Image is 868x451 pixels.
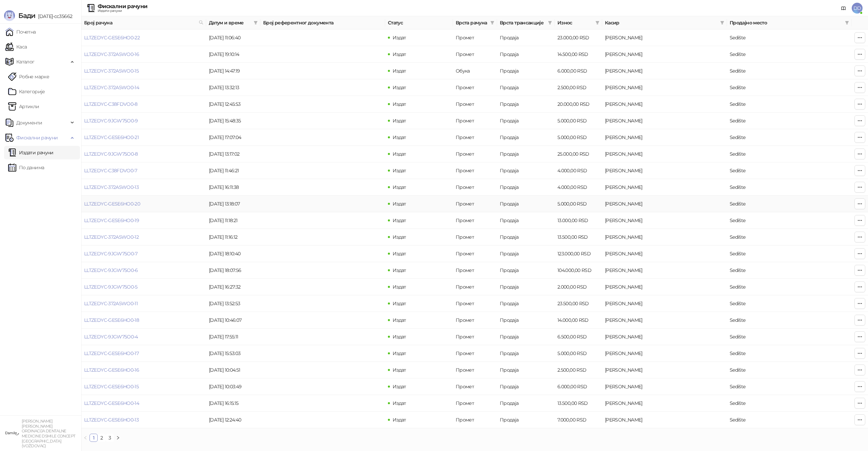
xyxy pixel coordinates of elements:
[602,30,727,46] td: Dijana Dubravac
[602,329,727,345] td: Dijana Dubravac
[727,79,852,96] td: Sedište
[602,79,727,96] td: Dijana Dubravac
[453,179,497,196] td: Промет
[453,378,497,395] td: Промет
[602,312,727,329] td: Dijana Dubravac
[206,246,260,262] td: [DATE] 18:10:40
[453,312,497,329] td: Промет
[81,262,206,279] td: LLTZEDYC-9JGW75O0-6
[393,184,406,190] span: Издат
[489,18,496,28] span: filter
[393,317,406,323] span: Издат
[602,279,727,295] td: Dijana Dubravac
[555,362,602,378] td: 2.500,00 RSD
[602,196,727,212] td: Dijana Dubravac
[81,79,206,96] td: LLTZEDYC-372A5WO0-14
[497,329,555,345] td: Продаја
[555,79,602,96] td: 2.500,00 RSD
[206,262,260,279] td: [DATE] 18:07:56
[845,21,849,25] span: filter
[497,312,555,329] td: Продаја
[18,12,35,20] span: Бади
[497,395,555,412] td: Продаја
[81,395,206,412] td: LLTZEDYC-GESE6HO0-14
[252,18,259,28] span: filter
[555,329,602,345] td: 6.500,00 RSD
[727,279,852,295] td: Sedište
[84,267,138,273] a: LLTZEDYC-9JGW75O0-6
[81,412,206,428] td: LLTZEDYC-GESE6HO0-13
[106,434,114,442] li: 3
[453,196,497,212] td: Промет
[8,146,54,159] a: Издати рачуни
[555,395,602,412] td: 13.500,00 RSD
[453,279,497,295] td: Промет
[719,18,726,28] span: filter
[497,229,555,246] td: Продаја
[602,146,727,162] td: Dijana Dubravac
[81,246,206,262] td: LLTZEDYC-9JGW75O0-7
[497,179,555,196] td: Продаја
[602,129,727,146] td: Dijana Dubravac
[393,168,406,174] span: Издат
[727,378,852,395] td: Sedište
[453,162,497,179] td: Промет
[206,229,260,246] td: [DATE] 11:16:12
[602,179,727,196] td: Dijana Dubravac
[84,400,139,406] a: LLTZEDYC-GESE6HO0-14
[206,212,260,229] td: [DATE] 11:18:21
[555,212,602,229] td: 13.000,00 RSD
[206,179,260,196] td: [DATE] 16:11:38
[393,35,406,41] span: Издат
[594,18,601,28] span: filter
[8,161,44,174] a: По данима
[254,21,258,25] span: filter
[84,251,138,257] a: LLTZEDYC-9JGW75O0-7
[844,18,850,28] span: filter
[81,212,206,229] td: LLTZEDYC-GESE6HO0-19
[555,246,602,262] td: 123.000,00 RSD
[453,96,497,113] td: Промет
[114,434,122,442] li: Следећа страна
[727,129,852,146] td: Sedište
[727,179,852,196] td: Sedište
[727,229,852,246] td: Sedište
[602,246,727,262] td: Dijana Dubravac
[555,295,602,312] td: 23.500,00 RSD
[81,162,206,179] td: LLTZEDYC-C38FDVO0-7
[602,46,727,63] td: Dijana Dubravac
[81,434,90,442] li: Претходна страна
[727,146,852,162] td: Sedište
[81,16,206,30] th: Број рачуна
[393,118,406,124] span: Издат
[453,229,497,246] td: Промет
[555,345,602,362] td: 5.000,00 RSD
[98,434,105,442] a: 2
[393,101,406,107] span: Издат
[727,196,852,212] td: Sedište
[393,284,406,290] span: Издат
[453,129,497,146] td: Промет
[84,350,139,356] a: LLTZEDYC-GESE6HO0-17
[555,279,602,295] td: 2.000,00 RSD
[453,30,497,46] td: Промет
[81,295,206,312] td: LLTZEDYC-372A5WO0-11
[84,367,139,373] a: LLTZEDYC-GESE6HO0-16
[555,113,602,129] td: 5.000,00 RSD
[81,279,206,295] td: LLTZEDYC-9JGW75O0-5
[555,146,602,162] td: 25.000,00 RSD
[727,30,852,46] td: Sedište
[84,168,137,174] a: LLTZEDYC-C38FDVO0-7
[393,84,406,91] span: Издат
[5,25,36,39] a: Почетна
[206,30,260,46] td: [DATE] 11:06:40
[497,79,555,96] td: Продаја
[548,21,552,25] span: filter
[727,212,852,229] td: Sedište
[81,146,206,162] td: LLTZEDYC-9JGW75O0-8
[5,427,19,440] img: 64x64-companyLogo-1dc69ecd-cf69-414d-b06f-ef92a12a082b.jpeg
[84,118,138,124] a: LLTZEDYC-9JGW75O0-9
[497,246,555,262] td: Продаја
[555,162,602,179] td: 4.000,00 RSD
[16,131,58,144] span: Фискални рачуни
